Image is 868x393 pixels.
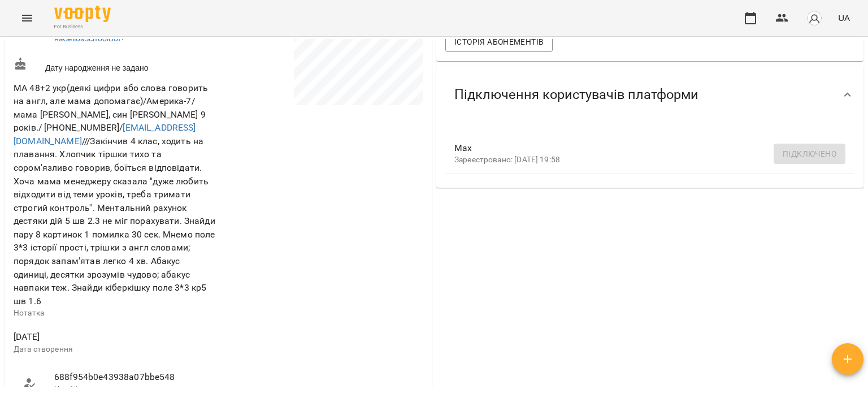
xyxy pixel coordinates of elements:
[14,308,216,319] p: Нотатка
[63,34,121,43] a: GeliosSchoolBot
[838,12,850,24] span: UA
[14,330,216,344] span: [DATE]
[54,6,111,22] img: Voopty Logo
[14,5,41,32] button: Menu
[436,66,863,124] div: Підключення користувачів платформи
[454,35,544,49] span: Історія абонементів
[14,83,215,306] span: МА 48+2 укр(деякі цифри або слова говорить на англ, але мама допомагає)/Америка-7/мама [PERSON_NA...
[11,55,218,76] div: Дату народження не задано
[454,86,698,103] span: Підключення користувачів платформи
[806,10,822,26] img: avatar_s.png
[54,370,207,384] span: 688f954b0e43938a07bbe548
[454,141,827,155] span: Max
[14,344,216,355] p: Дата створення
[454,154,827,166] p: Зареєстровано: [DATE] 19:58
[445,32,553,52] button: Історія абонементів
[54,23,111,31] span: For Business
[14,122,196,146] a: [EMAIL_ADDRESS][DOMAIN_NAME]
[834,7,854,28] button: UA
